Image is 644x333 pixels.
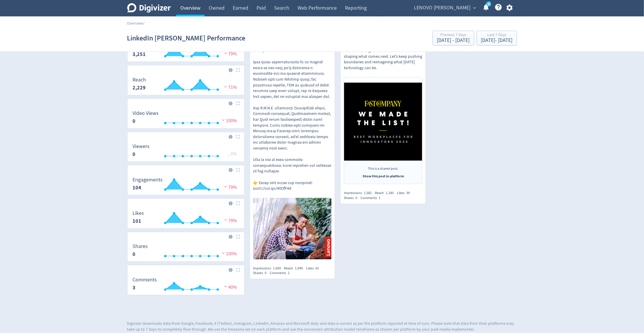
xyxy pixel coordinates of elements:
[253,198,332,259] img: https://media.cf.digivizer.com/images/linkedin-139381074-urn:li:share:7379046166564352000-d902076...
[349,166,417,174] div: This is a shared post.
[133,276,157,283] dt: Comments
[236,135,240,139] img: Placeholder
[228,151,237,157] span: _ 0%
[481,33,513,38] div: Last 7 Days
[236,101,240,105] img: Placeholder
[481,38,513,43] div: [DATE] - [DATE]
[130,244,242,259] svg: Shares 0
[361,196,384,201] div: Comments
[223,218,237,224] span: 79%
[236,201,240,205] img: Placeholder
[306,266,322,271] div: Likes
[316,266,319,271] span: 62
[379,196,380,200] span: 1
[223,284,229,289] img: negative-performance.svg
[220,118,226,122] img: negative-performance.svg
[133,210,144,217] dt: Likes
[127,321,517,332] p: Digivizer downloads data from Google, Facebook, X (Twitter), Instagram, LinkedIn, Amazon and Micr...
[220,251,226,255] img: negative-performance.svg
[133,84,146,91] strong: 2,229
[133,176,163,183] dt: Engagements
[133,251,136,258] strong: 0
[223,184,237,190] span: 79%
[349,174,417,179] div: Show this post in-platform
[133,184,142,191] strong: 104
[270,271,293,276] div: Comments
[127,29,246,47] h1: LinkedIn [PERSON_NAME] Performance
[412,3,478,13] button: LENOVO [PERSON_NAME]
[236,268,240,272] img: Placeholder
[364,191,372,195] span: 1,582
[344,191,375,196] div: Impressions
[223,218,229,222] img: negative-performance.svg
[133,77,146,83] dt: Reach
[472,5,478,11] span: expand_more
[386,191,394,195] span: 1,180
[130,77,242,93] svg: Reach 2,229
[236,68,240,72] img: Placeholder
[133,51,146,58] strong: 3,251
[143,21,145,26] span: /
[406,191,410,195] span: 39
[253,271,270,276] div: Shares
[295,266,303,271] span: 1,049
[253,266,284,271] div: Impressions
[223,51,229,55] img: negative-performance.svg
[265,271,267,275] span: 0
[273,266,281,271] span: 1,669
[223,84,237,90] span: 71%
[397,191,413,196] div: Likes
[284,266,306,271] div: Reach
[133,143,150,150] dt: Viewers
[437,33,470,38] div: Previous 7 Days
[437,38,470,43] div: [DATE] - [DATE]
[133,110,159,117] dt: Video Views
[130,177,242,193] svg: Engagements 104
[344,196,361,201] div: Shares
[288,271,290,275] span: 2
[220,118,237,124] span: 100%
[488,2,489,6] text: 5
[130,277,242,293] svg: Comments 3
[477,31,517,45] button: Last 7 Days[DATE]- [DATE]
[133,118,136,125] strong: 0
[223,51,237,57] span: 79%
[130,144,242,159] svg: Viewers 0
[223,184,229,189] img: negative-performance.svg
[133,284,136,291] strong: 3
[133,218,142,225] strong: 101
[236,168,240,172] img: Placeholder
[223,84,229,89] img: negative-performance.svg
[220,251,237,257] span: 100%
[486,1,491,6] a: 5
[236,235,240,239] img: Placeholder
[344,83,422,161] img: https://media.cf.digivizer.com/images/linkedin-139381074-urn:li:share:7379922948486410240-65c7da4...
[375,191,397,196] div: Reach
[130,111,242,126] svg: Video Views 0
[433,31,474,45] button: Previous 7 Days[DATE] - [DATE]
[356,196,357,200] span: 0
[223,284,237,290] span: 40%
[133,243,148,250] dt: Shares
[133,151,136,158] strong: 0
[414,3,471,13] span: LENOVO [PERSON_NAME]
[127,21,143,26] a: Overview
[130,210,242,226] svg: Likes 101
